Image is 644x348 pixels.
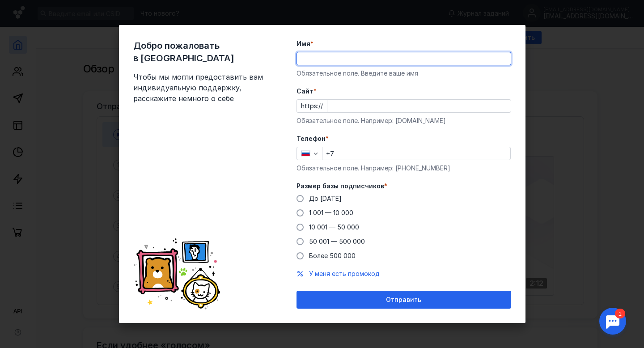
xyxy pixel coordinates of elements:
span: Чтобы мы могли предоставить вам индивидуальную поддержку, расскажите немного о себе [133,72,267,104]
span: Отправить [386,296,421,304]
span: Телефон [297,134,326,143]
span: 1 001 — 10 000 [309,209,353,216]
span: Добро пожаловать в [GEOGRAPHIC_DATA] [133,39,267,64]
button: У меня есть промокод [309,269,380,278]
span: 50 001 — 500 000 [309,238,365,245]
div: 1 [20,5,30,15]
div: Обязательное поле. Введите ваше имя [297,69,511,78]
span: Более 500 000 [309,252,356,259]
span: Cайт [297,87,314,96]
span: Размер базы подписчиков [297,182,384,191]
span: Имя [297,39,310,48]
span: У меня есть промокод [309,270,380,277]
button: Отправить [297,291,511,309]
div: Обязательное поле. Например: [DOMAIN_NAME] [297,116,511,125]
div: Обязательное поле. Например: [PHONE_NUMBER] [297,164,511,173]
span: До [DATE] [309,195,342,202]
span: 10 001 — 50 000 [309,223,359,231]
